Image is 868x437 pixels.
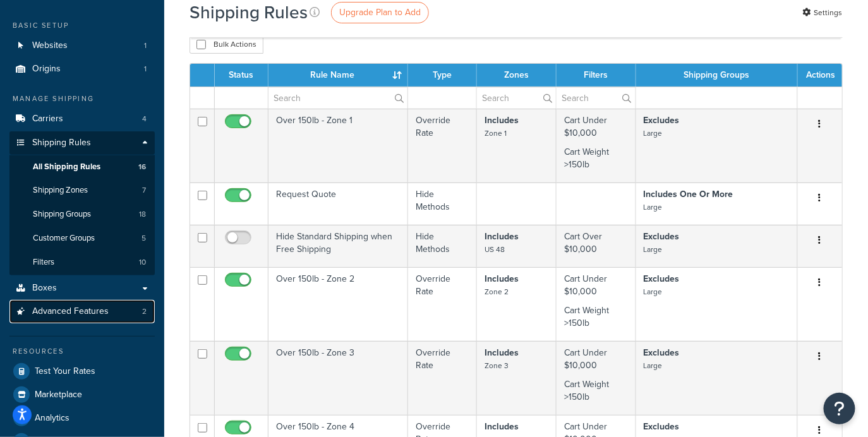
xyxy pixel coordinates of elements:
input: Search [477,87,556,109]
li: Customer Groups [9,227,155,250]
a: Settings [803,4,843,21]
a: Boxes [9,277,155,300]
a: Analytics [9,407,155,429]
li: Filters [9,251,155,274]
input: Search [268,87,407,109]
li: All Shipping Rules [9,155,155,179]
th: Zones [477,64,557,87]
td: Request Quote [268,183,408,225]
span: Origins [32,64,61,75]
li: Websites [9,34,155,57]
p: Cart Weight >150lb [564,146,628,171]
span: Shipping Zones [33,185,88,196]
td: Override Rate [408,109,477,183]
p: Cart Weight >150lb [564,378,628,404]
span: Carriers [32,114,63,124]
li: Advanced Features [9,300,155,323]
small: Zone 1 [485,128,507,139]
a: Filters 10 [9,251,155,274]
small: Large [644,201,663,213]
a: Customer Groups 5 [9,227,155,250]
a: Origins 1 [9,57,155,81]
a: Websites 1 [9,34,155,57]
a: Carriers 4 [9,107,155,131]
strong: Includes [485,114,519,127]
span: 5 [142,233,146,244]
small: US 48 [485,244,505,255]
td: Cart Under $10,000 [557,341,636,415]
td: Override Rate [408,267,477,341]
strong: Includes [485,346,519,359]
div: Resources [9,346,155,357]
button: Bulk Actions [190,35,263,54]
span: Customer Groups [33,233,95,244]
a: Advanced Features 2 [9,300,155,323]
span: Shipping Rules [32,138,91,148]
div: Basic Setup [9,20,155,31]
span: 2 [142,306,147,317]
a: Shipping Zones 7 [9,179,155,202]
span: 1 [144,40,147,51]
span: Boxes [32,283,57,294]
li: Origins [9,57,155,81]
td: Hide Methods [408,225,477,267]
span: Filters [33,257,54,268]
small: Large [644,286,663,297]
td: Over 150lb - Zone 3 [268,341,408,415]
strong: Includes One Or More [644,188,733,201]
small: Large [644,360,663,371]
strong: Excludes [644,272,680,285]
span: Analytics [35,413,69,424]
td: Override Rate [408,341,477,415]
th: Actions [798,64,842,87]
th: Type [408,64,477,87]
span: All Shipping Rules [33,162,100,172]
a: Upgrade Plan to Add [331,2,429,23]
span: 16 [138,162,146,172]
td: Hide Methods [408,183,477,225]
span: 7 [142,185,146,196]
a: Test Your Rates [9,360,155,383]
strong: Includes [485,272,519,285]
span: Shipping Groups [33,209,91,220]
span: Upgrade Plan to Add [339,6,421,19]
span: Test Your Rates [35,366,95,377]
span: 1 [144,64,147,75]
td: Cart Under $10,000 [557,267,636,341]
small: Zone 2 [485,286,509,297]
strong: Excludes [644,114,680,127]
a: All Shipping Rules 16 [9,155,155,179]
span: 18 [139,209,146,220]
li: Shipping Rules [9,131,155,275]
td: Over 150lb - Zone 2 [268,267,408,341]
span: Advanced Features [32,306,109,317]
strong: Includes [485,230,519,243]
strong: Excludes [644,420,680,433]
td: Hide Standard Shipping when Free Shipping [268,225,408,267]
span: Marketplace [35,390,82,400]
th: Status [215,64,268,87]
td: Over 150lb - Zone 1 [268,109,408,183]
strong: Excludes [644,230,680,243]
td: Cart Over $10,000 [557,225,636,267]
th: Shipping Groups [636,64,798,87]
small: Large [644,128,663,139]
th: Filters [557,64,636,87]
strong: Includes [485,420,519,433]
button: Open Resource Center [824,393,855,424]
a: Marketplace [9,383,155,406]
input: Search [557,87,636,109]
p: Cart Weight >150lb [564,304,628,330]
small: Zone 3 [485,360,509,371]
th: Rule Name : activate to sort column ascending [268,64,408,87]
span: 4 [142,114,147,124]
span: 10 [139,257,146,268]
div: Manage Shipping [9,93,155,104]
li: Shipping Groups [9,203,155,226]
small: Large [644,244,663,255]
strong: Excludes [644,346,680,359]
